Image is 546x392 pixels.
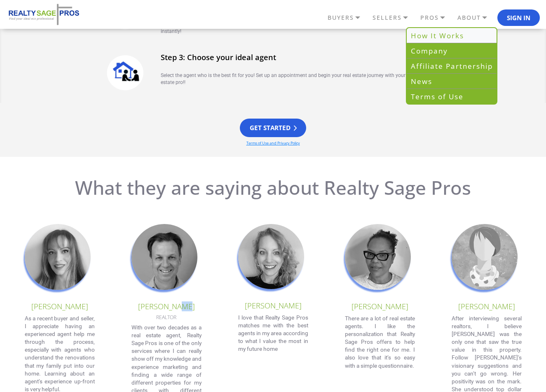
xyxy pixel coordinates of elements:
[6,3,80,26] img: REALTY SAGE PROS
[161,53,445,63] h4: Step 3: Choose your ideal agent
[370,11,418,25] a: SELLERS
[455,11,497,25] a: ABOUT
[101,51,148,94] img: Chose your ideal agent
[418,11,455,25] a: PROS
[131,302,202,311] p: [PERSON_NAME]
[326,11,370,25] a: BUYERS
[246,141,300,145] a: Terms of Use and Privacy Policy
[407,89,497,104] a: Terms of Use
[131,224,197,290] img: Mark Queener
[406,27,497,105] div: BUYERS
[238,224,304,289] img: Allison V
[407,74,497,89] a: News
[246,140,300,146] span: Terms of Use and Privacy Policy
[240,119,306,137] a: Get Started
[407,28,497,43] a: How It Works
[6,176,540,199] h2: What they are saying about Realty Sage Pros
[25,302,95,311] p: [PERSON_NAME]
[345,224,411,290] img: Morria B
[238,301,308,310] p: [PERSON_NAME]
[238,314,308,353] p: I love that Realty Sage Pros matches me with the best agents in my area according to what I value...
[25,224,91,290] img: Sandra Medina
[131,315,202,321] p: REALTOR
[452,302,522,311] p: [PERSON_NAME]
[161,72,445,86] p: Select the agent who is the best fit for you! Set up an appointment and begin your real estate jo...
[452,224,518,290] img: Sherry R
[407,43,497,58] a: Company
[497,9,540,26] button: Sign In
[345,302,415,311] p: [PERSON_NAME]
[345,315,415,370] p: There are a lot of real estate agents. I like the personalization that Realty Sage Pros offers to...
[407,58,497,74] a: Affiliate Partnership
